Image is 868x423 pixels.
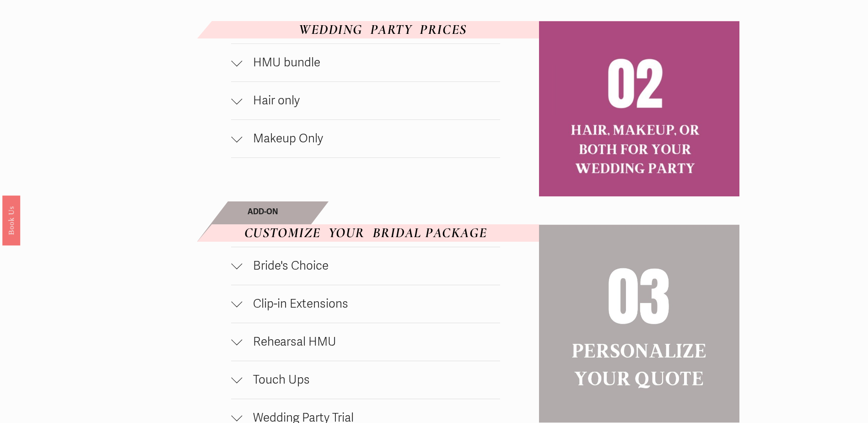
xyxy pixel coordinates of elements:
[242,55,500,70] span: HMU bundle
[242,297,500,311] span: Clip-in Extensions
[299,21,466,38] em: WEDDING PARTY PRICES
[242,335,500,349] span: Rehearsal HMU
[2,195,20,245] a: Book Us
[242,131,500,146] span: Makeup Only
[231,285,500,323] button: Clip-in Extensions
[231,44,500,81] button: HMU bundle
[231,361,500,399] button: Touch Ups
[244,224,487,241] em: CUSTOMIZE YOUR BRIDAL PACKAGE
[242,259,500,273] span: Bride's Choice
[231,323,500,361] button: Rehearsal HMU
[242,93,500,108] span: Hair only
[231,82,500,119] button: Hair only
[231,247,500,285] button: Bride's Choice
[248,207,278,217] strong: ADD-ON
[231,120,500,157] button: Makeup Only
[242,373,500,387] span: Touch Ups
